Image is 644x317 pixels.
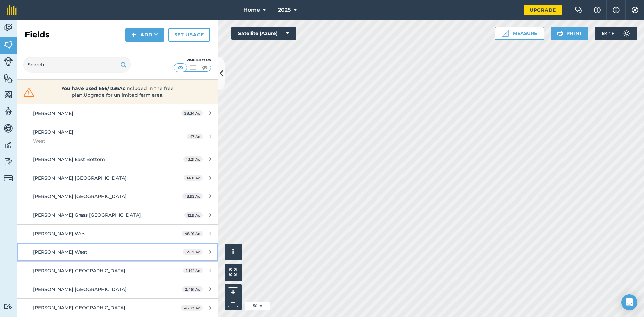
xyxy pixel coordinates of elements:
[183,268,203,273] span: 1.142 Ac
[17,280,218,298] a: [PERSON_NAME] [GEOGRAPHIC_DATA]2.461 Ac
[33,137,159,145] span: West
[495,27,544,40] button: Measure
[33,212,141,218] span: [PERSON_NAME] Grass [GEOGRAPHIC_DATA]
[4,39,13,50] img: svg+xml;base64,PHN2ZyB4bWxucz0iaHR0cDovL3d3dy53My5vcmcvMjAwMC9zdmciIHdpZHRoPSI1NiIgaGVpZ2h0PSI2MC...
[17,299,218,317] a: [PERSON_NAME][GEOGRAPHIC_DATA]46.37 Ac
[33,231,87,237] span: [PERSON_NAME] West
[225,244,241,260] button: i
[4,157,13,167] img: svg+xml;base64,PD94bWwgdmVyc2lvbj0iMS4wIiBlbmNvZGluZz0idXRmLTgiPz4KPCEtLSBHZW5lcmF0b3I6IEFkb2JlIE...
[23,57,131,73] input: Search
[46,85,189,98] span: included in the free plan .
[33,286,127,292] span: [PERSON_NAME] [GEOGRAPHIC_DATA]
[228,287,238,297] button: +
[631,7,639,13] img: A cog icon
[33,249,87,255] span: [PERSON_NAME] West
[17,150,218,168] a: [PERSON_NAME] East Bottom13.21 Ac
[187,134,203,139] span: 47 Ac
[4,303,13,310] img: svg+xml;base64,PD94bWwgdmVyc2lvbj0iMS4wIiBlbmNvZGluZz0idXRmLTgiPz4KPCEtLSBHZW5lcmF0b3I6IEFkb2JlIE...
[7,5,17,15] img: fieldmargin Logo
[4,90,13,100] img: svg+xml;base64,PHN2ZyB4bWxucz0iaHR0cDovL3d3dy53My5vcmcvMjAwMC9zdmciIHdpZHRoPSI1NiIgaGVpZ2h0PSI2MC...
[181,110,203,116] span: 28.34 Ac
[620,27,633,40] img: svg+xml;base64,PD94bWwgdmVyc2lvbj0iMS4wIiBlbmNvZGluZz0idXRmLTgiPz4KPCEtLSBHZW5lcmF0b3I6IEFkb2JlIE...
[33,268,125,274] span: [PERSON_NAME][GEOGRAPHIC_DATA]
[174,57,211,63] div: Visibility: On
[17,225,218,243] a: [PERSON_NAME] West48.91 Ac
[182,193,203,199] span: 13.92 Ac
[168,28,210,42] a: Set usage
[613,6,620,14] img: svg+xml;base64,PHN2ZyB4bWxucz0iaHR0cDovL3d3dy53My5vcmcvMjAwMC9zdmciIHdpZHRoPSIxNyIgaGVpZ2h0PSIxNy...
[184,175,203,181] span: 14.11 Ac
[621,294,637,310] div: Open Intercom Messenger
[176,64,185,71] img: svg+xml;base64,PHN2ZyB4bWxucz0iaHR0cDovL3d3dy53My5vcmcvMjAwMC9zdmciIHdpZHRoPSI1MCIgaGVpZ2h0PSI0MC...
[278,6,291,14] span: 2025
[131,31,136,39] img: svg+xml;base64,PHN2ZyB4bWxucz0iaHR0cDovL3d3dy53My5vcmcvMjAwMC9zdmciIHdpZHRoPSIxNCIgaGVpZ2h0PSIyNC...
[33,110,73,116] span: [PERSON_NAME]
[182,231,203,236] span: 48.91 Ac
[229,268,237,276] img: Four arrows, one pointing top left, one top right, one bottom right and the last bottom left
[189,64,197,71] img: svg+xml;base64,PHN2ZyB4bWxucz0iaHR0cDovL3d3dy53My5vcmcvMjAwMC9zdmciIHdpZHRoPSI1MCIgaGVpZ2h0PSI0MC...
[17,243,218,261] a: [PERSON_NAME] West35.21 Ac
[17,169,218,187] a: [PERSON_NAME] [GEOGRAPHIC_DATA]14.11 Ac
[61,85,125,91] strong: You have used 656/1236Ac
[232,248,234,256] span: i
[4,174,13,183] img: svg+xml;base64,PD94bWwgdmVyc2lvbj0iMS4wIiBlbmNvZGluZz0idXRmLTgiPz4KPCEtLSBHZW5lcmF0b3I6IEFkb2JlIE...
[183,249,203,255] span: 35.21 Ac
[33,129,73,135] span: [PERSON_NAME]
[228,297,238,307] button: –
[524,5,562,15] a: Upgrade
[201,64,209,71] img: svg+xml;base64,PHN2ZyB4bWxucz0iaHR0cDovL3d3dy53My5vcmcvMjAwMC9zdmciIHdpZHRoPSI1MCIgaGVpZ2h0PSI0MC...
[557,29,563,37] img: svg+xml;base64,PHN2ZyB4bWxucz0iaHR0cDovL3d3dy53My5vcmcvMjAwMC9zdmciIHdpZHRoPSIxOSIgaGVpZ2h0PSIyNC...
[184,212,203,218] span: 12.9 Ac
[120,61,127,69] img: svg+xml;base64,PHN2ZyB4bWxucz0iaHR0cDovL3d3dy53My5vcmcvMjAwMC9zdmciIHdpZHRoPSIxOSIgaGVpZ2h0PSIyNC...
[183,156,203,162] span: 13.21 Ac
[17,104,218,123] a: [PERSON_NAME]28.34 Ac
[181,305,203,311] span: 46.37 Ac
[4,123,13,133] img: svg+xml;base64,PD94bWwgdmVyc2lvbj0iMS4wIiBlbmNvZGluZz0idXRmLTgiPz4KPCEtLSBHZW5lcmF0b3I6IEFkb2JlIE...
[575,7,583,13] img: Two speech bubbles overlapping with the left bubble in the forefront
[33,305,125,311] span: [PERSON_NAME][GEOGRAPHIC_DATA]
[125,28,164,42] button: Add
[551,27,589,40] button: Print
[4,140,13,150] img: svg+xml;base64,PD94bWwgdmVyc2lvbj0iMS4wIiBlbmNvZGluZz0idXRmLTgiPz4KPCEtLSBHZW5lcmF0b3I6IEFkb2JlIE...
[17,206,218,224] a: [PERSON_NAME] Grass [GEOGRAPHIC_DATA]12.9 Ac
[25,29,50,40] h2: Fields
[593,7,601,13] img: A question mark icon
[17,123,218,150] a: [PERSON_NAME]West47 Ac
[33,193,127,200] span: [PERSON_NAME] [GEOGRAPHIC_DATA]
[602,27,614,40] span: 84 ° F
[17,187,218,206] a: [PERSON_NAME] [GEOGRAPHIC_DATA]13.92 Ac
[4,73,13,83] img: svg+xml;base64,PHN2ZyB4bWxucz0iaHR0cDovL3d3dy53My5vcmcvMjAwMC9zdmciIHdpZHRoPSI1NiIgaGVpZ2h0PSI2MC...
[22,88,36,98] img: svg+xml;base64,PHN2ZyB4bWxucz0iaHR0cDovL3d3dy53My5vcmcvMjAwMC9zdmciIHdpZHRoPSIzMiIgaGVpZ2h0PSIzMC...
[33,156,105,162] span: [PERSON_NAME] East Bottom
[33,175,127,181] span: [PERSON_NAME] [GEOGRAPHIC_DATA]
[17,262,218,280] a: [PERSON_NAME][GEOGRAPHIC_DATA]1.142 Ac
[502,30,509,37] img: Ruler icon
[231,27,296,40] button: Satellite (Azure)
[243,6,260,14] span: Home
[4,57,13,66] img: svg+xml;base64,PD94bWwgdmVyc2lvbj0iMS4wIiBlbmNvZGluZz0idXRmLTgiPz4KPCEtLSBHZW5lcmF0b3I6IEFkb2JlIE...
[595,27,637,40] button: 84 °F
[182,286,203,292] span: 2.461 Ac
[4,106,13,116] img: svg+xml;base64,PD94bWwgdmVyc2lvbj0iMS4wIiBlbmNvZGluZz0idXRmLTgiPz4KPCEtLSBHZW5lcmF0b3I6IEFkb2JlIE...
[84,92,163,98] span: Upgrade for unlimited farm area.
[22,85,213,98] a: You have used 656/1236Acincluded in the free plan.Upgrade for unlimited farm area.
[4,23,13,33] img: svg+xml;base64,PD94bWwgdmVyc2lvbj0iMS4wIiBlbmNvZGluZz0idXRmLTgiPz4KPCEtLSBHZW5lcmF0b3I6IEFkb2JlIE...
